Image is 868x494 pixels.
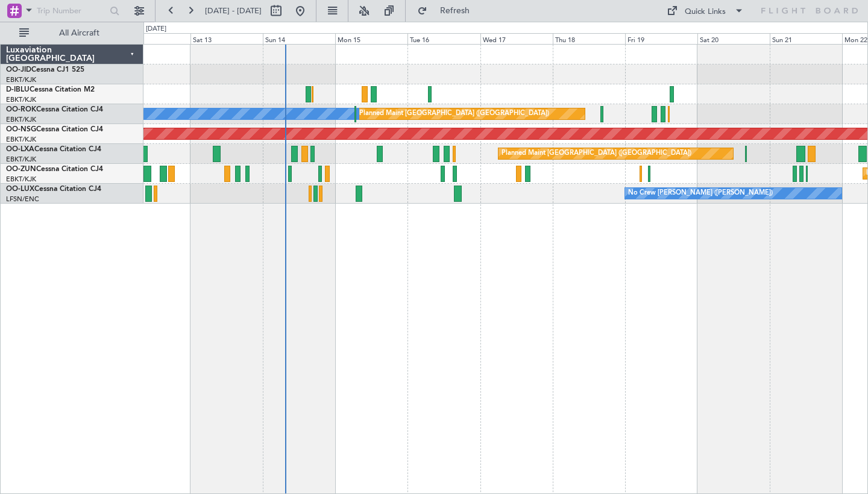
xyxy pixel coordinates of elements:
div: Tue 16 [407,33,480,44]
input: Trip Number [37,2,106,20]
a: LFSN/ENC [6,195,39,204]
a: OO-LUXCessna Citation CJ4 [6,186,101,193]
div: Sat 20 [697,33,770,44]
span: OO-ZUN [6,166,36,173]
span: OO-ROK [6,106,36,113]
div: Wed 17 [480,33,553,44]
a: EBKT/KJK [6,115,36,124]
div: Mon 15 [335,33,407,44]
a: OO-ZUNCessna Citation CJ4 [6,166,103,173]
button: Quick Links [661,1,750,20]
div: Fri 12 [118,33,190,44]
div: [DATE] [146,24,166,34]
span: [DATE] - [DATE] [205,5,262,16]
span: All Aircraft [31,29,127,37]
span: OO-LUX [6,186,34,193]
span: OO-LXA [6,146,34,153]
span: OO-JID [6,66,31,73]
a: EBKT/KJK [6,135,36,144]
a: EBKT/KJK [6,75,36,84]
div: Thu 18 [553,33,625,44]
a: EBKT/KJK [6,95,36,104]
a: EBKT/KJK [6,175,36,184]
div: Sun 21 [770,33,842,44]
a: OO-LXACessna Citation CJ4 [6,146,101,153]
div: Quick Links [685,6,726,18]
span: OO-NSG [6,126,36,133]
div: Sat 13 [190,33,263,44]
div: Sun 14 [263,33,335,44]
button: All Aircraft [13,23,131,43]
div: No Crew [PERSON_NAME] ([PERSON_NAME]) [628,184,773,202]
div: Planned Maint [GEOGRAPHIC_DATA] ([GEOGRAPHIC_DATA]) [502,145,691,163]
div: Planned Maint [GEOGRAPHIC_DATA] ([GEOGRAPHIC_DATA]) [359,105,549,123]
a: EBKT/KJK [6,155,36,164]
a: OO-NSGCessna Citation CJ4 [6,126,103,133]
a: OO-JIDCessna CJ1 525 [6,66,84,73]
span: Refresh [430,7,480,15]
a: OO-ROKCessna Citation CJ4 [6,106,103,113]
span: D-IBLU [6,86,30,93]
a: D-IBLUCessna Citation M2 [6,86,95,93]
div: Fri 19 [625,33,697,44]
button: Refresh [412,1,484,20]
